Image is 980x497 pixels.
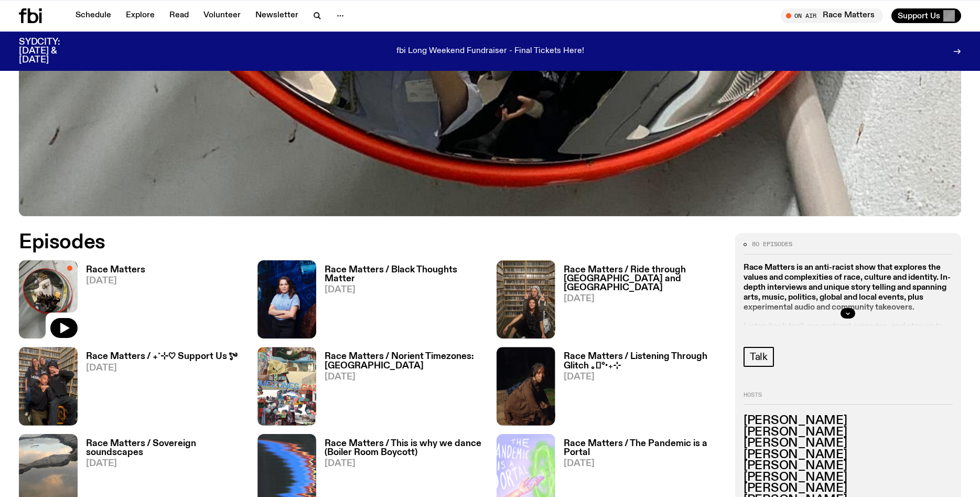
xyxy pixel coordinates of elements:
[120,8,161,23] a: Explore
[86,352,237,361] h3: Race Matters / ₊˚⊹♡ Support Us *ೃ༄
[497,347,555,425] img: Fetle crouches in a park at night. They are wearing a long brown garment and looking solemnly int...
[325,352,483,370] h3: Race Matters / Norient Timezones: [GEOGRAPHIC_DATA]
[78,266,145,339] a: Race Matters[DATE]
[86,266,145,274] h3: Race Matters
[891,8,961,23] button: Support Us
[325,373,483,382] span: [DATE]
[744,472,953,483] h3: [PERSON_NAME]
[744,460,953,472] h3: [PERSON_NAME]
[744,483,953,494] h3: [PERSON_NAME]
[555,266,723,339] a: Race Matters / Ride through [GEOGRAPHIC_DATA] and [GEOGRAPHIC_DATA][DATE]
[396,47,584,56] p: fbi Long Weekend Fundraiser - Final Tickets Here!
[325,285,483,294] span: [DATE]
[744,415,953,438] h3: [PERSON_NAME] [PERSON_NAME]
[78,352,237,425] a: Race Matters / ₊˚⊹♡ Support Us *ೃ༄[DATE]
[564,439,723,457] h3: Race Matters / The Pandemic is a Portal
[564,459,723,468] span: [DATE]
[86,439,245,457] h3: Race Matters / Sovereign soundscapes
[744,392,953,405] h2: Hosts
[564,373,723,382] span: [DATE]
[19,260,78,339] img: A photo of the Race Matters team taken in a rear view or "blindside" mirror. A bunch of people of...
[744,263,951,312] strong: Race Matters is an anti-racist show that explores the values and complexities of race, culture an...
[325,439,483,457] h3: Race Matters / This is why we dance (Boiler Room Boycott)
[555,352,723,425] a: Race Matters / Listening Through Glitch ｡𖦹°‧₊⊹[DATE]
[564,266,723,292] h3: Race Matters / Ride through [GEOGRAPHIC_DATA] and [GEOGRAPHIC_DATA]
[564,352,723,370] h3: Race Matters / Listening Through Glitch ｡𖦹°‧₊⊹
[781,8,883,23] button: On AirRace Matters
[86,277,145,285] span: [DATE]
[750,351,768,363] span: Talk
[197,8,247,23] a: Volunteer
[564,294,723,303] span: [DATE]
[744,347,774,367] a: Talk
[19,38,86,65] h3: SYDCITY: [DATE] & [DATE]
[86,459,245,468] span: [DATE]
[497,260,555,339] img: Sara and Malaak squatting on ground in fbi music library. Sara is making peace signs behind Malaa...
[325,459,483,468] span: [DATE]
[752,241,792,247] span: 80 episodes
[744,449,953,461] h3: [PERSON_NAME]
[19,233,643,252] h2: Episodes
[898,11,940,20] span: Support Us
[86,364,237,373] span: [DATE]
[744,438,953,449] h3: [PERSON_NAME]
[316,352,483,425] a: Race Matters / Norient Timezones: [GEOGRAPHIC_DATA][DATE]
[325,266,483,283] h3: Race Matters / Black Thoughts Matter
[249,8,305,23] a: Newsletter
[69,8,117,23] a: Schedule
[163,8,195,23] a: Read
[316,266,483,339] a: Race Matters / Black Thoughts Matter[DATE]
